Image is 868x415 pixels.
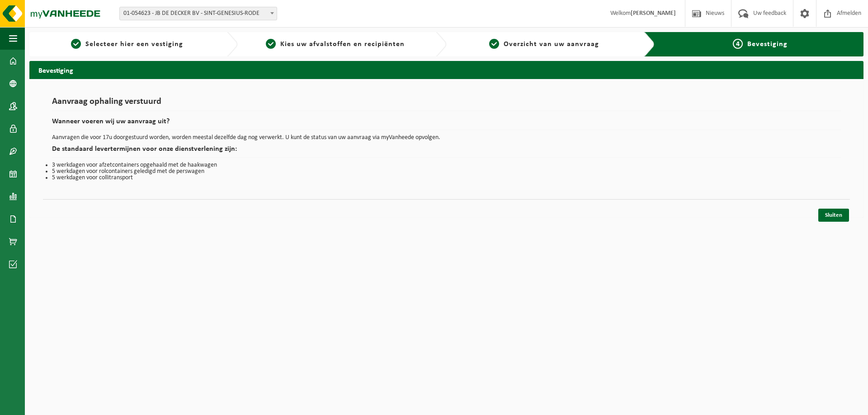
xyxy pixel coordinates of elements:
[504,41,599,48] span: Overzicht van uw aanvraag
[242,39,428,50] a: 2Kies uw afvalstoffen en recipiënten
[52,162,841,168] li: 3 werkdagen voor afzetcontainers opgehaald met de haakwagen
[52,135,841,141] p: Aanvragen die voor 17u doorgestuurd worden, worden meestal dezelfde dag nog verwerkt. U kunt de s...
[71,39,81,49] span: 1
[280,41,405,48] span: Kies uw afvalstoffen en recipiënten
[52,175,841,181] li: 5 werkdagen voor collitransport
[85,41,183,48] span: Selecteer hier een vestiging
[733,39,743,49] span: 4
[489,39,499,49] span: 3
[266,39,276,49] span: 2
[52,145,841,158] h2: De standaard levertermijnen voor onze dienstverlening zijn:
[52,118,841,130] h2: Wanneer voeren wij uw aanvraag uit?
[451,39,637,50] a: 3Overzicht van uw aanvraag
[818,209,849,222] a: Sluiten
[120,7,277,20] span: 01-054623 - JB DE DECKER BV - SINT-GENESIUS-RODE
[52,168,841,175] li: 5 werkdagen voor rolcontainers geledigd met de perswagen
[747,41,788,48] span: Bevestiging
[29,61,863,79] h2: Bevestiging
[34,39,220,50] a: 1Selecteer hier een vestiging
[631,10,676,17] strong: [PERSON_NAME]
[52,97,841,111] h1: Aanvraag ophaling verstuurd
[119,7,277,20] span: 01-054623 - JB DE DECKER BV - SINT-GENESIUS-RODE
